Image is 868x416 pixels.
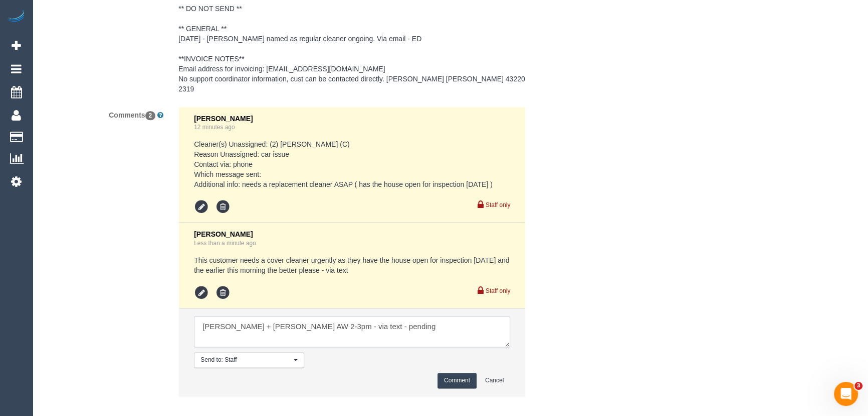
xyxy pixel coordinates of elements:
[200,356,291,364] span: Send to: Staff
[194,139,510,189] pre: Cleaner(s) Unassigned: (2) [PERSON_NAME] (C) Reason Unassigned: car issue Contact via: phone Whic...
[194,124,235,131] a: 12 minutes ago
[6,10,26,24] img: Automaid Logo
[194,230,253,238] span: [PERSON_NAME]
[486,287,510,294] small: Staff only
[834,382,858,406] iframe: Intercom live chat
[479,373,510,388] button: Cancel
[854,382,862,390] span: 3
[486,201,510,209] small: Staff only
[194,352,304,368] button: Send to: Staff
[194,240,256,247] a: Less than a minute ago
[194,255,510,275] pre: This customer needs a cover cleaner urgently as they have the house open for inspection [DATE] an...
[194,115,253,123] span: [PERSON_NAME]
[145,111,156,120] span: 2
[438,373,477,388] button: Comment
[35,107,171,120] label: Comments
